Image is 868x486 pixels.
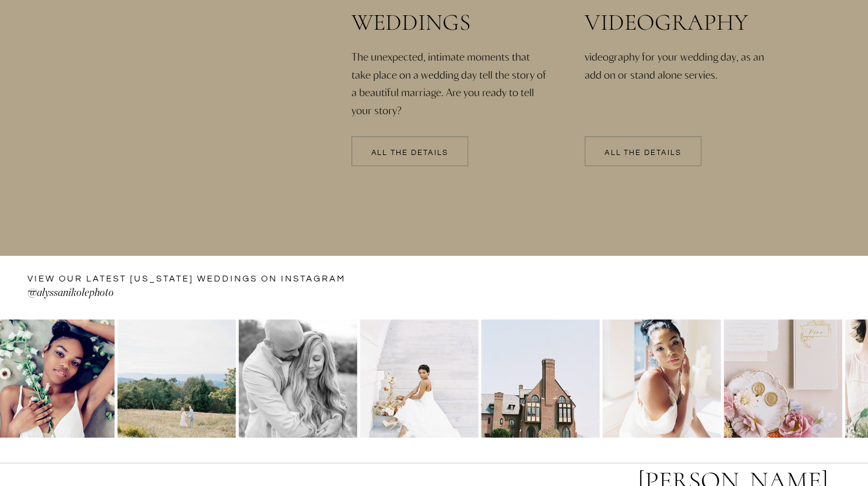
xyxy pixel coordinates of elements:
a: videography for your wedding day, as an add on or stand alone servies. [585,48,783,129]
img: Skyline-Drive-Anniversary-photos-in-the-mountains-by-Virginia-Wedding-Photographer-Natalie-Jayne-... [117,319,236,438]
img: Dover-Hall-Richmond-Virginia-Wedding-Venue-colorful-summer-by-photographer-natalie-Jayne-photogra... [723,319,842,438]
img: richmond-capitol-bridal-session-Night-black-and-white-Natalie-Jayne-photographer-Photography-wedd... [360,319,478,438]
a: @alyssanikolephoto [27,285,290,304]
a: All the details [585,149,701,157]
a: The unexpected, intimate moments that take place on a wedding day tell the story of a beautiful m... [352,48,550,98]
a: All the details [352,149,468,157]
img: Skyline-Drive-Anniversary-photos-in-the-mountains-by-Virginia-Wedding-Photographer-Natalie-Jayne-... [238,319,357,438]
img: Dover-Hall-Richmond-Virginia-Wedding-Venue-colorful-summer-by-photographer-natalie-Jayne-photogra... [481,319,599,438]
a: VIEW OUR LATEST [US_STATE] WEDDINGS ON instagram — [27,273,349,287]
a: weddings [352,10,557,35]
img: Dover-Hall-Richmond-Virginia-Wedding-Venue-colorful-summer-by-photographer-natalie-Jayne-photogra... [602,319,721,438]
a: videography [585,10,779,35]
